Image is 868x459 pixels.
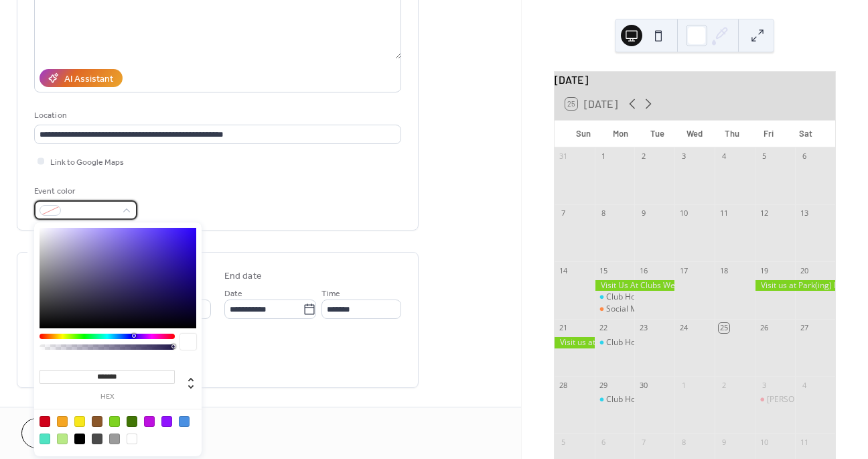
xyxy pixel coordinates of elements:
div: End date [224,269,262,283]
div: 27 [799,323,809,333]
div: 1 [678,380,689,390]
div: 25 [719,323,729,333]
div: #9013FE [161,416,172,427]
div: 3 [678,151,689,161]
div: #7ED321 [109,416,120,427]
div: 12 [759,208,769,218]
div: #4A4A4A [92,434,102,444]
div: Ward 7 Panel [755,394,795,405]
div: [PERSON_NAME] 7 Panel [767,394,859,405]
div: Sun [565,121,602,147]
span: Time [321,287,340,301]
div: 4 [799,380,809,390]
button: Cancel [21,418,104,448]
div: Event color [34,184,135,198]
div: 17 [678,265,689,275]
div: Social Mixer Night [595,304,635,315]
div: #B8E986 [57,434,68,444]
div: #BD10E0 [144,416,155,427]
div: #8B572A [92,416,102,427]
div: Club Hours [606,394,648,405]
div: Club Hours [595,291,635,303]
div: 20 [799,265,809,275]
span: Date [224,287,242,301]
div: Mon [602,121,639,147]
span: Link to Google Maps [50,155,124,170]
div: #FFFFFF [127,434,137,444]
div: 28 [559,380,569,390]
div: Visit us at Park(ing) Day! [555,337,595,348]
div: #4A90E2 [179,416,190,427]
div: #F5A623 [57,416,68,427]
div: 30 [638,380,648,390]
div: 14 [559,265,569,275]
div: #F8E71C [74,416,85,427]
div: 8 [599,208,609,218]
div: 6 [599,437,609,447]
div: 6 [799,151,809,161]
div: Thu [713,121,750,147]
div: #9B9B9B [109,434,120,444]
div: 26 [759,323,769,333]
div: Sat [788,121,824,147]
div: Wed [676,121,713,147]
div: 9 [638,208,648,218]
div: 1 [599,151,609,161]
div: Club Hours [606,337,648,348]
div: 21 [559,323,569,333]
div: Club Hours [595,337,635,348]
div: 2 [719,380,729,390]
div: 3 [759,380,769,390]
div: 9 [719,437,729,447]
div: 2 [638,151,648,161]
div: 22 [599,323,609,333]
div: 31 [559,151,569,161]
div: 19 [759,265,769,275]
div: 4 [719,151,729,161]
div: AI Assistant [64,72,113,86]
div: 15 [599,265,609,275]
div: #000000 [74,434,85,444]
div: 29 [599,380,609,390]
div: [DATE] [555,72,835,88]
div: 7 [559,208,569,218]
div: Club Hours [606,291,648,303]
div: 10 [759,437,769,447]
div: 5 [759,151,769,161]
div: #50E3C2 [40,434,50,444]
label: hex [40,393,175,401]
div: Tue [639,121,676,147]
div: Visit Us At Clubs Week! [595,280,675,291]
div: 16 [638,265,648,275]
div: 7 [638,437,648,447]
div: Social Mixer Night [606,304,674,315]
div: #417505 [127,416,137,427]
div: 10 [678,208,689,218]
div: #D0021B [40,416,50,427]
div: 18 [719,265,729,275]
div: 5 [559,437,569,447]
div: Fri [750,121,787,147]
div: 23 [638,323,648,333]
div: 24 [678,323,689,333]
div: Club Hours [595,394,635,405]
div: Location [34,109,399,123]
div: 13 [799,208,809,218]
div: Visit us at Park(ing) Day! [755,280,835,291]
button: AI Assistant [40,69,123,87]
div: 11 [719,208,729,218]
div: 11 [799,437,809,447]
div: 8 [678,437,689,447]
